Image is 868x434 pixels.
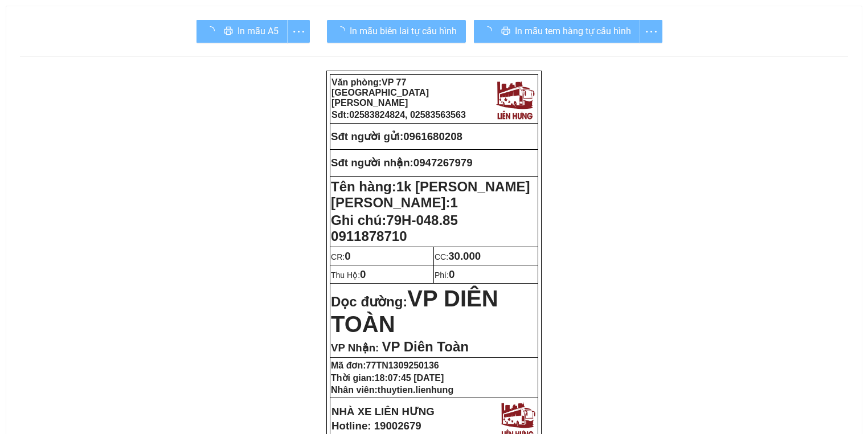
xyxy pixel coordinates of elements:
[331,157,413,169] strong: Sđt người nhận:
[331,271,366,280] span: Thu Hộ:
[375,373,444,383] span: 18:07:45 [DATE]
[331,179,530,210] span: 1k [PERSON_NAME] [PERSON_NAME]:
[327,20,466,43] button: In mẫu biên lai tự cấu hình
[331,130,403,142] strong: Sđt người gửi:
[449,268,455,280] span: 0
[4,6,94,18] strong: Nhà xe Liên Hưng
[366,361,439,370] span: 77TN1309250136
[403,130,462,142] span: 0961680208
[331,420,421,432] strong: Hotline: 19002679
[493,77,537,121] img: logo
[331,373,444,383] strong: Thời gian:
[331,342,379,354] span: VP Nhận:
[331,361,439,370] strong: Mã đơn:
[4,20,117,69] strong: VP: 77 [GEOGRAPHIC_DATA][PERSON_NAME][GEOGRAPHIC_DATA]
[47,74,124,86] strong: Phiếu gửi hàng
[331,77,429,108] strong: Văn phòng:
[331,212,458,244] span: 79H-048.85 0911878710
[331,385,453,395] strong: Nhân viên:
[350,24,457,38] span: In mẫu biên lai tự cấu hình
[331,179,530,210] strong: Tên hàng:
[413,157,473,169] span: 0947267979
[331,110,466,120] strong: Sđt:
[331,212,458,244] span: Ghi chú:
[382,339,468,354] span: VP Diên Toàn
[448,250,481,262] span: 30.000
[331,77,429,108] span: VP 77 [GEOGRAPHIC_DATA][PERSON_NAME]
[331,286,498,337] span: VP DIÊN TOÀN
[122,14,167,62] img: logo
[435,271,455,280] span: Phí:
[336,26,350,35] span: loading
[345,250,350,262] span: 0
[378,385,453,395] span: thuytien.lienhung
[360,268,366,280] span: 0
[331,252,351,261] span: CR:
[435,252,481,261] span: CC:
[450,195,457,210] span: 1
[331,406,435,417] strong: NHÀ XE LIÊN HƯNG
[349,110,466,120] span: 02583824824, 02583563563
[331,294,498,335] strong: Dọc đường:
